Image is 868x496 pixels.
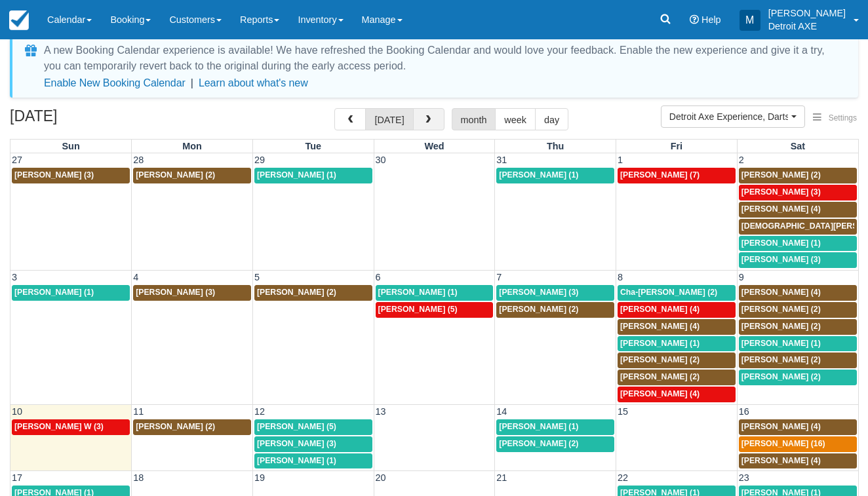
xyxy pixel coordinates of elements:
[376,302,494,318] a: [PERSON_NAME] (5)
[452,108,496,130] button: month
[306,141,322,151] span: Tue
[12,168,130,183] a: [PERSON_NAME] (3)
[374,472,387,483] span: 20
[132,472,145,483] span: 18
[253,155,266,165] span: 29
[616,155,624,165] span: 1
[741,322,821,331] span: [PERSON_NAME] (2)
[253,272,261,282] span: 5
[10,272,18,282] span: 3
[739,236,857,252] a: [PERSON_NAME] (1)
[739,319,857,335] a: [PERSON_NAME] (2)
[661,105,805,128] button: Detroit Axe Experience, Darts Detroit Experience
[136,288,215,297] span: [PERSON_NAME] (3)
[10,472,24,483] span: 17
[618,336,736,352] a: [PERSON_NAME] (1)
[741,422,821,431] span: [PERSON_NAME] (4)
[10,155,24,165] span: 27
[14,170,94,180] span: [PERSON_NAME] (3)
[739,185,857,200] a: [PERSON_NAME] (3)
[499,170,578,180] span: [PERSON_NAME] (1)
[739,370,857,385] a: [PERSON_NAME] (2)
[495,272,503,282] span: 7
[132,155,145,165] span: 28
[496,168,614,183] a: [PERSON_NAME] (1)
[496,436,614,452] a: [PERSON_NAME] (2)
[739,302,857,318] a: [PERSON_NAME] (2)
[739,219,857,235] a: [DEMOGRAPHIC_DATA][PERSON_NAME] (4)
[741,288,821,297] span: [PERSON_NAME] (4)
[182,141,202,151] span: Mon
[620,389,700,398] span: [PERSON_NAME] (4)
[616,472,629,483] span: 22
[10,108,176,132] h2: [DATE]
[620,339,700,348] span: [PERSON_NAME] (1)
[741,456,821,465] span: [PERSON_NAME] (4)
[495,108,536,130] button: week
[499,439,578,448] span: [PERSON_NAME] (2)
[620,170,700,180] span: [PERSON_NAME] (7)
[741,439,825,448] span: [PERSON_NAME] (16)
[741,204,821,214] span: [PERSON_NAME] (4)
[254,419,372,435] a: [PERSON_NAME] (5)
[374,272,382,282] span: 6
[738,272,745,282] span: 9
[374,406,387,417] span: 13
[254,436,372,452] a: [PERSON_NAME] (3)
[12,419,130,435] a: [PERSON_NAME] W (3)
[739,252,857,268] a: [PERSON_NAME] (3)
[257,288,336,297] span: [PERSON_NAME] (2)
[741,238,821,248] span: [PERSON_NAME] (1)
[791,141,805,151] span: Sat
[739,168,857,183] a: [PERSON_NAME] (2)
[671,141,682,151] span: Fri
[739,436,857,452] a: [PERSON_NAME] (16)
[618,285,736,301] a: Cha-[PERSON_NAME] (2)
[620,372,700,381] span: [PERSON_NAME] (2)
[616,272,624,282] span: 8
[618,387,736,402] a: [PERSON_NAME] (4)
[535,108,568,130] button: day
[62,141,80,151] span: Sun
[739,202,857,218] a: [PERSON_NAME] (4)
[374,155,387,165] span: 30
[133,168,251,183] a: [PERSON_NAME] (2)
[378,305,458,314] span: [PERSON_NAME] (5)
[14,288,94,297] span: [PERSON_NAME] (1)
[44,43,842,74] div: A new Booking Calendar experience is available! We have refreshed the Booking Calendar and would ...
[257,439,336,448] span: [PERSON_NAME] (3)
[191,77,193,88] span: |
[254,453,372,469] a: [PERSON_NAME] (1)
[741,339,821,348] span: [PERSON_NAME] (1)
[738,155,745,165] span: 2
[44,77,186,90] button: Enable New Booking Calendar
[136,422,215,431] span: [PERSON_NAME] (2)
[253,406,266,417] span: 12
[378,288,458,297] span: [PERSON_NAME] (1)
[257,422,336,431] span: [PERSON_NAME] (5)
[738,406,751,417] span: 16
[495,472,508,483] span: 21
[618,302,736,318] a: [PERSON_NAME] (4)
[739,285,857,301] a: [PERSON_NAME] (4)
[618,353,736,368] a: [PERSON_NAME] (2)
[132,272,140,282] span: 4
[424,141,444,151] span: Wed
[741,187,821,197] span: [PERSON_NAME] (3)
[740,10,760,31] div: M
[547,141,564,151] span: Thu
[739,336,857,352] a: [PERSON_NAME] (1)
[739,453,857,469] a: [PERSON_NAME] (4)
[829,113,857,123] span: Settings
[499,288,578,297] span: [PERSON_NAME] (3)
[496,285,614,301] a: [PERSON_NAME] (3)
[739,353,857,368] a: [PERSON_NAME] (2)
[365,108,413,130] button: [DATE]
[738,472,751,483] span: 23
[12,285,130,301] a: [PERSON_NAME] (1)
[739,419,857,435] a: [PERSON_NAME] (4)
[805,109,865,128] button: Settings
[495,155,508,165] span: 31
[741,372,821,381] span: [PERSON_NAME] (2)
[620,322,700,331] span: [PERSON_NAME] (4)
